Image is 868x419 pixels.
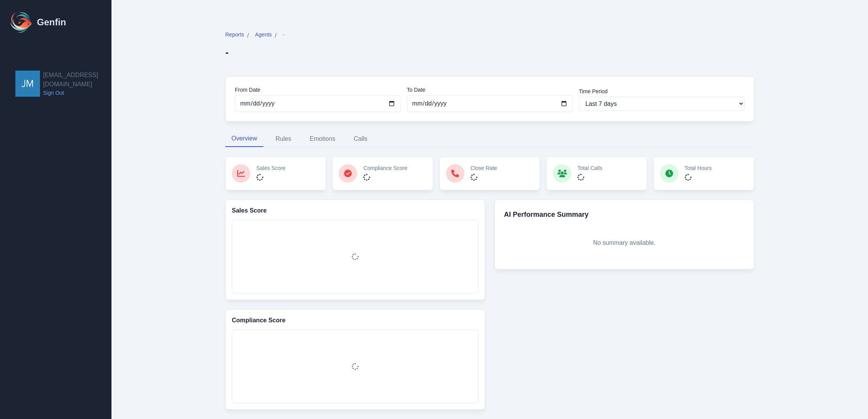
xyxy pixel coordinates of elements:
p: Close Rate [471,164,497,172]
label: From Date [235,86,401,94]
h3: Compliance Score [232,316,479,325]
h3: Sales Score [232,206,479,215]
a: Sign Out [43,89,111,97]
p: Total Hours [685,164,712,172]
a: Reports [225,31,244,40]
button: Rules [269,131,298,147]
label: To Date [407,86,572,94]
h2: [EMAIL_ADDRESS][DOMAIN_NAME] [43,71,111,89]
button: Emotions [304,131,342,147]
p: Compliance Score [363,164,407,172]
p: Sales Score [256,164,285,172]
span: / [275,31,276,40]
span: Agents [255,31,272,38]
h1: Genfin [37,16,66,28]
h2: - [225,46,284,58]
button: Calls [348,131,374,147]
label: Time Period [579,87,745,95]
h3: AI Performance Summary [504,209,745,220]
div: No summary available. [504,226,745,260]
button: Overview [225,131,263,147]
img: Logo [9,10,34,35]
p: Total Calls [577,164,602,172]
span: / [247,31,249,40]
span: - [283,31,285,38]
img: jmendoza@aadirect.com [15,71,40,97]
span: Reports [225,31,244,38]
a: Agents [255,31,272,40]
